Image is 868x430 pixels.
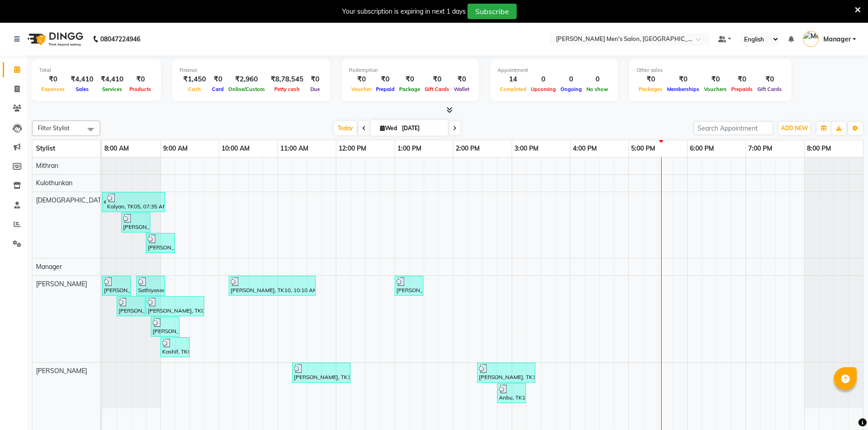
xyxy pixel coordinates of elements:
[334,121,357,135] span: Today
[374,74,397,85] div: ₹0
[467,4,517,19] button: Subscribe
[665,86,702,92] span: Memberships
[97,74,127,85] div: ₹4,410
[118,298,144,315] div: [PERSON_NAME], TK02, 08:15 AM-08:45 AM, Hair Cut & [PERSON_NAME] Trim
[729,74,755,85] div: ₹0
[729,86,755,92] span: Prepaids
[23,26,86,52] img: logo
[422,86,452,92] span: Gift Cards
[180,74,210,85] div: ₹1,450
[161,339,189,356] div: Kashif, TK08, 09:00 AM-09:30 AM, Express Cut
[498,66,611,74] div: Appointment
[637,66,784,74] div: Other sales
[278,142,311,155] a: 11:00 AM
[67,74,97,85] div: ₹4,410
[637,86,665,92] span: Packages
[702,74,729,85] div: ₹0
[267,74,307,85] div: ₹8,78,545
[452,74,472,85] div: ₹0
[349,66,472,74] div: Redemption
[584,86,611,92] span: No show
[161,142,190,155] a: 9:00 AM
[397,74,422,85] div: ₹0
[39,86,67,92] span: Expenses
[512,142,541,155] a: 3:00 PM
[152,318,179,335] div: [PERSON_NAME], TK07, 08:50 AM-09:20 AM, Express Cut
[336,142,369,155] a: 12:00 PM
[498,86,529,92] span: Completed
[73,86,91,92] span: Sales
[755,86,784,92] span: Gift Cards
[147,234,174,252] div: [PERSON_NAME], TK06, 08:45 AM-09:15 AM, [PERSON_NAME] Design
[36,263,62,271] span: Manager
[688,142,716,155] a: 6:00 PM
[100,26,140,52] b: 08047224946
[39,66,154,74] div: Total
[637,74,665,85] div: ₹0
[127,74,154,85] div: ₹0
[529,86,558,92] span: Upcoming
[665,74,702,85] div: ₹0
[570,142,599,155] a: 4:00 PM
[805,142,833,155] a: 8:00 PM
[127,86,154,92] span: Products
[755,74,784,85] div: ₹0
[186,86,203,92] span: Cash
[746,142,775,155] a: 7:00 PM
[39,74,67,85] div: ₹0
[147,298,203,315] div: [PERSON_NAME], TK09, 08:45 AM-09:45 AM, HAIRCUT+ [PERSON_NAME] TRIM + CLEAN UP
[803,31,819,47] img: Manager
[558,74,584,85] div: 0
[584,74,611,85] div: 0
[823,35,851,44] span: Manager
[102,142,131,155] a: 8:00 AM
[230,277,315,294] div: [PERSON_NAME], TK10, 10:10 AM-11:40 AM, HAIRCUT+ [PERSON_NAME] TRIM + CLEAN UP,[PERSON_NAME] Face...
[395,277,422,294] div: [PERSON_NAME], TK12, 01:00 PM-01:30 PM, Hair Cut & [PERSON_NAME] Trim
[374,86,397,92] span: Prepaid
[498,384,525,402] div: Anbu, TK13, 02:45 PM-03:15 PM, [PERSON_NAME] Design
[693,121,773,135] input: Search Appointment
[293,364,349,381] div: [PERSON_NAME], TK11, 11:15 AM-12:15 PM, Hair Cut (INCL HAIR WASH),[PERSON_NAME] Design
[36,367,87,375] span: [PERSON_NAME]
[38,124,70,132] span: Filter Stylist
[342,7,466,16] div: Your subscription is expiring in next 1 days
[399,121,445,135] input: 2025-09-03
[702,86,729,92] span: Vouchers
[629,142,657,155] a: 5:00 PM
[779,122,810,135] button: ADD NEW
[36,144,55,152] span: Stylist
[36,179,72,187] span: Kulothunkan
[307,74,323,85] div: ₹0
[219,142,252,155] a: 10:00 AM
[349,86,374,92] span: Voucher
[180,66,323,74] div: Finance
[558,86,584,92] span: Ongoing
[478,364,534,381] div: [PERSON_NAME], TK14, 02:25 PM-03:25 PM, HAIRCUT+ [PERSON_NAME] TRIM + CLEAN UP
[103,277,130,294] div: [PERSON_NAME], TK01, 08:00 AM-08:30 AM, [PERSON_NAME] Design
[498,74,529,85] div: 14
[36,196,107,204] span: [DEMOGRAPHIC_DATA]
[106,193,164,211] div: Kalyan, TK05, 07:35 AM-09:05 AM, Hair Cut & [PERSON_NAME] Trim,L'OREAL Hair Colour Non [MEDICAL_D...
[137,277,164,294] div: Sathiyaseelan, TK04, 08:35 AM-09:05 AM, Hair Cut & [PERSON_NAME] Trim
[226,74,267,85] div: ₹2,960
[781,125,808,132] span: ADD NEW
[349,74,374,85] div: ₹0
[226,86,267,92] span: Online/Custom
[100,86,124,92] span: Services
[36,280,87,288] span: [PERSON_NAME]
[378,125,399,132] span: Wed
[397,86,422,92] span: Package
[210,86,226,92] span: Card
[453,142,482,155] a: 2:00 PM
[36,162,58,170] span: Mithran
[210,74,226,85] div: ₹0
[830,394,859,421] iframe: chat widget
[452,86,472,92] span: Wallet
[122,214,149,231] div: [PERSON_NAME], TK03, 08:20 AM-08:50 AM, Hair Cut & [PERSON_NAME] Trim
[529,74,558,85] div: 0
[272,86,302,92] span: Petty cash
[308,86,322,92] span: Due
[395,142,424,155] a: 1:00 PM
[422,74,452,85] div: ₹0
